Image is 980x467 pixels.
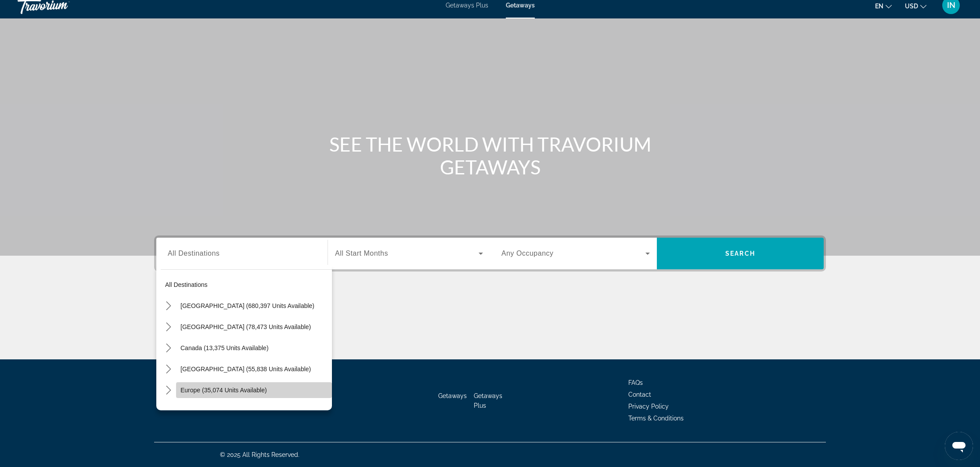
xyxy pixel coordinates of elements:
span: Canada (13,375 units available) [180,344,269,351]
button: Search [657,238,824,269]
button: Select destination: Canada (13,375 units available) [176,340,332,356]
span: [GEOGRAPHIC_DATA] (55,838 units available) [180,366,311,373]
span: Europe (35,074 units available) [180,387,267,394]
span: Search [725,250,755,257]
a: Getaways [506,2,535,9]
span: Any Occupancy [501,250,554,257]
button: Toggle Australia (3,129 units available) submenu [161,404,176,419]
div: Destination options [156,265,332,410]
button: Select destination: Mexico (78,473 units available) [176,319,332,335]
button: Select destination: Europe (35,074 units available) [176,382,332,398]
button: Toggle United States (680,397 units available) submenu [161,298,176,314]
a: FAQs [628,379,643,386]
span: [GEOGRAPHIC_DATA] (680,397 units available) [180,302,314,309]
button: Select destination: United States (680,397 units available) [176,298,332,314]
span: © 2025 All Rights Reserved. [220,451,299,458]
button: Select destination: Australia (3,129 units available) [176,403,332,419]
span: en [875,3,883,10]
span: All Destinations [168,250,220,257]
span: All Start Months [335,250,388,257]
a: Getaways Plus [474,392,502,409]
button: Toggle Europe (35,074 units available) submenu [161,383,176,398]
span: [GEOGRAPHIC_DATA] (78,473 units available) [180,323,311,330]
span: USD [905,3,918,10]
a: Getaways [438,392,467,399]
button: Toggle Mexico (78,473 units available) submenu [161,319,176,335]
input: Select destination [168,249,316,259]
button: Select destination: All destinations [161,277,332,293]
button: Toggle Canada (13,375 units available) submenu [161,340,176,356]
button: Select destination: Caribbean & Atlantic Islands (55,838 units available) [176,361,332,377]
iframe: Button to launch messaging window [945,432,973,460]
span: All destinations [165,281,208,288]
div: Search widget [156,238,824,269]
h1: SEE THE WORLD WITH TRAVORIUM GETAWAYS [325,133,655,178]
a: Privacy Policy [628,403,669,410]
button: Toggle Caribbean & Atlantic Islands (55,838 units available) submenu [161,362,176,377]
a: Contact [628,391,651,398]
a: Getaways Plus [446,2,488,9]
span: IN [947,1,955,10]
a: Terms & Conditions [628,415,684,422]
